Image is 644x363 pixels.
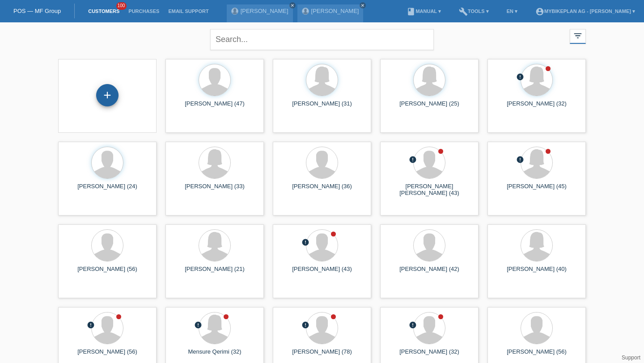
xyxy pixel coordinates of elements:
div: [PERSON_NAME] (56) [65,348,149,363]
div: unconfirmed, pending [301,321,309,330]
i: error [516,73,524,81]
div: [PERSON_NAME] (47) [173,100,257,114]
div: [PERSON_NAME] (56) [65,266,149,280]
div: [PERSON_NAME] (32) [495,100,579,114]
div: unconfirmed, pending [516,73,524,82]
span: 100 [116,2,127,10]
a: Email Support [164,8,213,14]
a: close [289,2,296,8]
div: unconfirmed, pending [301,238,309,248]
i: filter_list [573,31,583,41]
i: error [409,156,417,164]
i: build [459,7,468,16]
div: unconfirmed, pending [409,156,417,165]
i: book [407,7,415,16]
input: Search... [210,29,434,50]
i: error [301,238,309,246]
a: buildTools ▾ [454,8,493,14]
div: [PERSON_NAME] (78) [280,348,364,363]
a: POS — MF Group [13,8,61,14]
a: Purchases [124,8,164,14]
a: [PERSON_NAME] [241,8,288,14]
i: account_circle [535,7,544,16]
a: Customers [84,8,124,14]
div: [PERSON_NAME] (33) [173,183,257,197]
a: account_circleMybikeplan AG - [PERSON_NAME] ▾ [531,8,640,14]
a: Support [622,355,640,361]
a: close [360,2,366,8]
i: error [194,321,202,329]
div: unconfirmed, pending [516,156,524,165]
i: close [360,3,365,8]
div: unconfirmed, pending [194,321,202,330]
a: EN ▾ [502,8,522,14]
div: Mensure Qerimi (32) [173,348,257,363]
a: bookManual ▾ [402,8,445,14]
i: error [409,321,417,329]
div: [PERSON_NAME] (36) [280,183,364,197]
div: [PERSON_NAME] (24) [65,183,149,197]
div: [PERSON_NAME] (31) [280,100,364,114]
i: close [290,3,295,8]
div: [PERSON_NAME] (21) [173,266,257,280]
div: [PERSON_NAME] (45) [495,183,579,197]
div: [PERSON_NAME] (42) [387,266,471,280]
div: unconfirmed, pending [409,321,417,330]
div: [PERSON_NAME] (43) [280,266,364,280]
div: [PERSON_NAME] (25) [387,100,471,114]
i: error [87,321,95,329]
div: Add customer [97,88,118,103]
div: unconfirmed, pending [87,321,95,330]
i: error [516,156,524,164]
div: [PERSON_NAME] [PERSON_NAME] (43) [387,183,471,197]
a: [PERSON_NAME] [311,8,359,14]
i: error [301,321,309,329]
div: [PERSON_NAME] (56) [495,348,579,363]
div: [PERSON_NAME] (32) [387,348,471,363]
div: [PERSON_NAME] (40) [495,266,579,280]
